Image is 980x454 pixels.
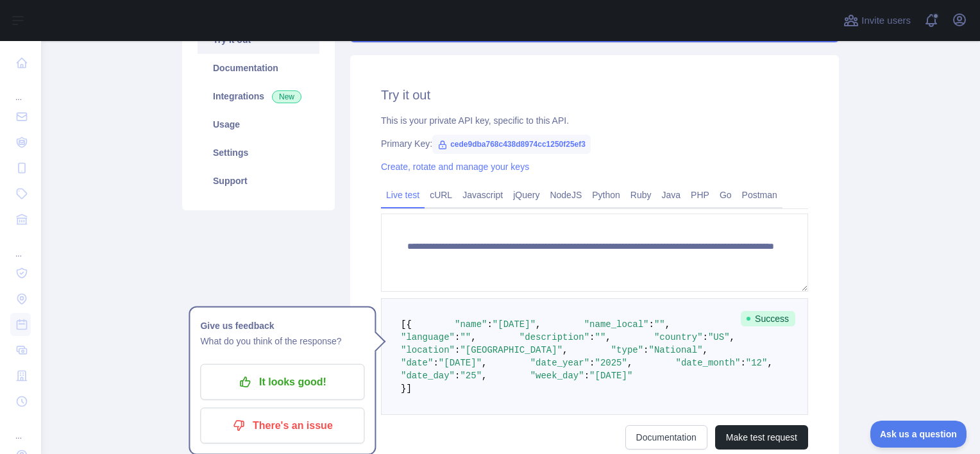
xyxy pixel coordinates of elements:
[200,318,364,333] h1: Give us feedback
[861,13,911,28] span: Invite users
[10,77,31,103] div: ...
[589,371,632,381] span: "[DATE]"
[482,358,487,368] span: ,
[841,10,913,31] button: Invite users
[665,319,670,330] span: ,
[595,358,627,368] span: "2025"
[401,345,455,355] span: "location"
[460,345,562,355] span: "[GEOGRAPHIC_DATA]"
[589,332,595,342] span: :
[657,185,686,205] a: Java
[432,135,591,154] span: cede9dba768c438d8974cc1250f25ef3
[625,425,707,450] a: Documentation
[460,371,482,381] span: "25"
[730,332,735,342] span: ,
[493,319,536,330] span: "[DATE]"
[740,358,745,368] span: :
[584,319,649,330] span: "name_local"
[625,185,657,205] a: Ruby
[381,86,808,104] h2: Try it out
[455,345,460,355] span: :
[587,185,625,205] a: Python
[715,425,808,450] button: Make test request
[439,358,482,368] span: "[DATE]"
[433,358,438,368] span: :
[425,185,457,205] a: cURL
[381,137,808,150] div: Primary Key:
[595,332,605,342] span: ""
[455,319,487,330] span: "name"
[530,358,589,368] span: "date_year"
[10,233,31,259] div: ...
[381,114,808,127] div: This is your private API key, specific to this API.
[605,332,611,342] span: ,
[737,185,782,205] a: Postman
[870,421,967,448] iframe: Toggle Customer Support
[545,185,587,205] a: NodeJS
[460,332,471,342] span: ""
[520,332,589,342] span: "description"
[210,415,355,437] p: There's an issue
[562,345,568,355] span: ,
[714,185,737,205] a: Go
[401,358,433,368] span: "date"
[455,371,460,381] span: :
[686,185,714,205] a: PHP
[741,311,795,326] span: Success
[611,345,643,355] span: "type"
[589,358,595,368] span: :
[487,319,492,330] span: :
[198,167,319,195] a: Support
[530,371,584,381] span: "week_day"
[10,416,31,441] div: ...
[198,54,319,82] a: Documentation
[272,90,301,103] span: New
[401,319,406,330] span: [
[708,332,730,342] span: "US"
[584,371,589,381] span: :
[508,185,545,205] a: jQuery
[643,345,648,355] span: :
[482,371,487,381] span: ,
[654,319,665,330] span: ""
[198,139,319,167] a: Settings
[198,82,319,110] a: Integrations New
[746,358,768,368] span: "12"
[200,364,364,400] button: It looks good!
[401,383,406,394] span: }
[703,332,708,342] span: :
[198,110,319,139] a: Usage
[627,358,632,368] span: ,
[649,345,703,355] span: "National"
[767,358,772,368] span: ,
[455,332,460,342] span: :
[200,408,364,444] button: There's an issue
[649,319,654,330] span: :
[703,345,708,355] span: ,
[381,162,529,172] a: Create, rotate and manage your keys
[401,332,455,342] span: "language"
[401,371,455,381] span: "date_day"
[471,332,476,342] span: ,
[676,358,741,368] span: "date_month"
[381,185,425,205] a: Live test
[200,333,364,349] p: What do you think of the response?
[654,332,703,342] span: "country"
[406,383,411,394] span: ]
[210,371,355,393] p: It looks good!
[406,319,411,330] span: {
[536,319,541,330] span: ,
[457,185,508,205] a: Javascript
